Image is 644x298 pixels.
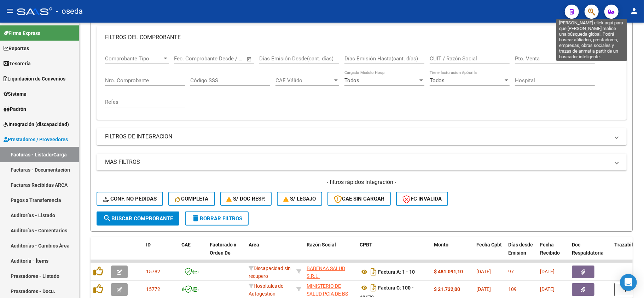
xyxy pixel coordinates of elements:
span: Reportes [4,44,29,52]
datatable-header-cell: Facturado x Orden De [207,237,246,268]
span: Firma Express [4,29,40,37]
datatable-header-cell: CAE [179,237,207,268]
span: S/ legajo [283,196,316,202]
span: 15782 [146,269,160,274]
span: CAE [181,242,191,248]
h4: - filtros rápidos Integración - [97,178,627,186]
mat-expansion-panel-header: MAS FILTROS [97,154,627,171]
span: Hospitales de Autogestión [249,283,283,297]
datatable-header-cell: ID [143,237,179,268]
span: Discapacidad sin recupero [249,266,291,279]
strong: $ 481.091,10 [434,269,463,274]
span: - oseda [56,4,83,19]
mat-expansion-panel-header: FILTROS DEL COMPROBANTE [97,26,627,49]
datatable-header-cell: Fecha Recibido [537,237,569,268]
span: ID [146,242,151,248]
datatable-header-cell: Días desde Emisión [505,237,537,268]
span: 15772 [146,286,160,292]
i: Descargar documento [369,266,378,278]
span: Tesorería [4,60,31,67]
button: Buscar Comprobante [97,211,179,226]
mat-icon: menu [6,7,14,15]
strong: $ 21.732,00 [434,286,460,292]
span: Todos [344,77,359,84]
datatable-header-cell: Razón Social [304,237,357,268]
span: CPBT [360,242,372,248]
span: [DATE] [540,269,555,274]
button: Borrar Filtros [185,211,249,226]
button: Open calendar [245,55,254,63]
span: Prestadores / Proveedores [4,136,68,143]
span: FC Inválida [402,196,442,202]
span: Integración (discapacidad) [4,120,69,128]
span: Comprobante Tipo [105,55,162,62]
div: FILTROS DEL COMPROBANTE [97,49,627,120]
input: Start date [174,55,197,62]
span: Facturado x Orden De [210,242,236,256]
div: 30717156230 [307,264,354,279]
input: End date [203,55,238,62]
span: Conf. no pedidas [103,196,157,202]
span: Fecha Recibido [540,242,560,256]
span: CAE SIN CARGAR [334,196,384,202]
span: Monto [434,242,448,248]
button: S/ Doc Resp. [220,192,272,206]
span: 109 [508,286,517,292]
span: BABENAA SALUD S.R.L. [307,266,345,279]
mat-panel-title: MAS FILTROS [105,158,610,166]
mat-panel-title: FILTROS DE INTEGRACION [105,133,610,141]
mat-icon: person [630,7,638,15]
i: Descargar documento [369,282,378,293]
span: Area [249,242,259,248]
span: Sistema [4,90,27,98]
span: [DATE] [476,286,491,292]
span: Razón Social [307,242,336,248]
datatable-header-cell: CPBT [357,237,431,268]
mat-icon: search [103,214,111,222]
span: Todos [430,77,445,84]
span: Completa [175,196,209,202]
button: CAE SIN CARGAR [327,192,391,206]
datatable-header-cell: Doc Respaldatoria [569,237,611,268]
div: 30626983398 [307,282,354,297]
mat-expansion-panel-header: FILTROS DE INTEGRACION [97,128,627,145]
div: Open Intercom Messenger [620,274,637,291]
datatable-header-cell: Monto [431,237,474,268]
button: FC Inválida [396,192,448,206]
span: Trazabilidad [614,242,643,248]
datatable-header-cell: Area [246,237,294,268]
span: Días desde Emisión [508,242,533,256]
span: Buscar Comprobante [103,215,173,222]
mat-panel-title: FILTROS DEL COMPROBANTE [105,34,610,41]
span: [DATE] [476,269,491,274]
span: CAE Válido [275,77,333,84]
span: Padrón [4,105,26,113]
span: [DATE] [540,286,555,292]
span: Doc Respaldatoria [572,242,604,256]
button: Conf. no pedidas [97,192,163,206]
span: S/ Doc Resp. [227,196,266,202]
datatable-header-cell: Fecha Cpbt [474,237,505,268]
span: Borrar Filtros [191,215,242,222]
span: Fecha Cpbt [476,242,502,248]
button: S/ legajo [277,192,322,206]
span: 97 [508,269,514,274]
span: Liquidación de Convenios [4,75,65,83]
strong: Factura A: 1 - 10 [378,269,415,275]
button: Completa [168,192,215,206]
mat-icon: delete [191,214,200,222]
